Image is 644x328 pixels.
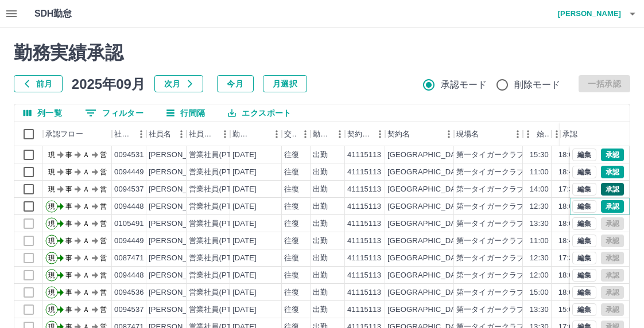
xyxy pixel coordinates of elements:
div: [PERSON_NAME] [149,167,211,178]
div: 41115113 [347,304,381,315]
div: 第一タイガークラブ [456,253,524,264]
div: [DATE] [232,167,257,178]
div: 承認フロー [43,122,112,146]
div: 14:00 [530,184,549,195]
div: [DATE] [232,270,257,281]
text: 事 [65,220,72,228]
span: 削除モード [514,78,561,92]
button: メニュー [216,126,234,143]
div: [DATE] [232,287,257,298]
div: 往復 [284,287,299,298]
div: 往復 [284,236,299,247]
button: 承認 [601,183,624,196]
div: 0094537 [114,304,144,315]
div: 往復 [284,150,299,161]
div: 41115113 [347,201,381,212]
button: 編集 [572,183,596,196]
h2: 勤務実績承認 [14,42,630,64]
div: 18:45 [558,236,577,247]
div: [PERSON_NAME] [149,270,211,281]
button: 編集 [572,166,596,178]
button: 編集 [572,200,596,213]
div: 12:30 [530,201,549,212]
span: 承認モード [441,78,487,92]
text: 現 [48,220,55,228]
div: 往復 [284,218,299,229]
div: 0094449 [114,236,144,247]
div: 営業社員(PT契約) [189,167,249,178]
text: Ａ [83,202,90,210]
button: 月選択 [263,75,307,92]
button: 編集 [572,252,596,264]
div: 12:30 [530,253,549,264]
div: 勤務日 [232,122,252,146]
div: 社員区分 [187,122,230,146]
text: 現 [48,185,55,193]
text: 営 [100,254,107,262]
text: Ａ [83,168,90,176]
div: 17:30 [558,253,577,264]
div: 契約コード [347,122,371,146]
text: 事 [65,288,72,296]
button: 編集 [572,149,596,161]
text: Ａ [83,306,90,314]
div: [GEOGRAPHIC_DATA] [387,287,467,298]
div: 営業社員(PT契約) [189,218,249,229]
text: 現 [48,237,55,245]
div: [PERSON_NAME] [149,184,211,195]
div: [GEOGRAPHIC_DATA] [387,270,467,281]
div: 出勤 [313,270,328,281]
div: 勤務日 [230,122,282,146]
button: 編集 [572,286,596,299]
div: 15:00 [558,304,577,315]
div: 営業社員(PT契約) [189,304,249,315]
div: 出勤 [313,150,328,161]
text: 事 [65,271,72,279]
div: 18:00 [558,150,577,161]
text: 営 [100,202,107,210]
text: 事 [65,151,72,159]
text: 営 [100,306,107,314]
text: 事 [65,168,72,176]
div: 契約名 [387,122,410,146]
div: 18:00 [558,270,577,281]
div: 社員名 [146,122,187,146]
div: 第一タイガークラブ [456,201,524,212]
button: 列選択 [14,104,71,122]
div: 勤務区分 [311,122,345,146]
button: 承認 [601,149,624,161]
div: 営業社員(PT契約) [189,236,249,247]
button: 次月 [154,75,203,92]
div: 契約名 [385,122,454,146]
div: 0094449 [114,167,144,178]
div: 0094448 [114,270,144,281]
div: 出勤 [313,236,328,247]
div: 往復 [284,253,299,264]
text: 事 [65,237,72,245]
div: 交通費 [284,122,297,146]
div: 往復 [284,304,299,315]
button: フィルター表示 [76,104,153,122]
div: 11:00 [530,167,549,178]
text: 営 [100,185,107,193]
button: メニュー [173,126,190,143]
text: Ａ [83,271,90,279]
div: 社員区分 [189,122,216,146]
text: Ａ [83,185,90,193]
div: 出勤 [313,287,328,298]
div: 0094537 [114,184,144,195]
div: 契約コード [345,122,385,146]
div: 11:00 [530,236,549,247]
button: エクスポート [219,104,300,122]
div: 出勤 [313,218,328,229]
button: メニュー [371,126,389,143]
div: 往復 [284,167,299,178]
div: [GEOGRAPHIC_DATA] [387,253,467,264]
button: ソート [252,126,268,142]
text: 営 [100,237,107,245]
div: [GEOGRAPHIC_DATA] [387,150,467,161]
div: 始業 [537,122,549,146]
div: 第一タイガークラブ [456,167,524,178]
div: 18:00 [558,201,577,212]
div: 第一タイガークラブ [456,304,524,315]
